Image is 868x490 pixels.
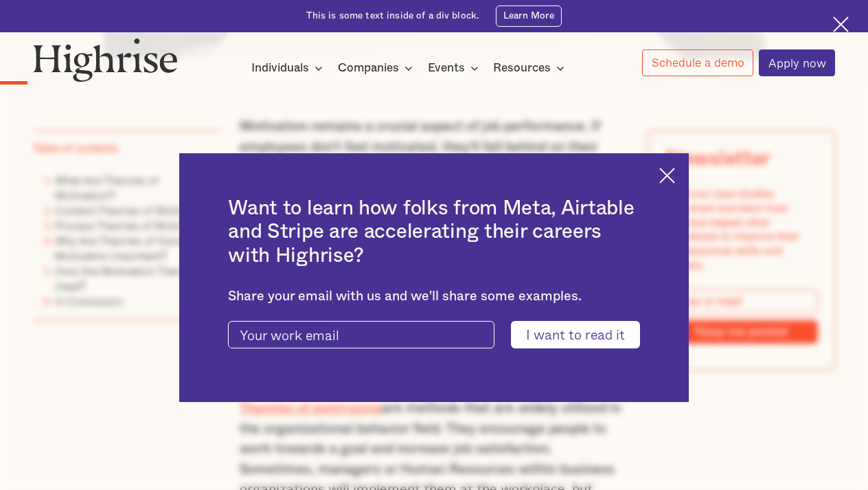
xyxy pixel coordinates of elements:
a: Apply now [759,49,835,76]
div: Companies [338,60,399,76]
img: Highrise logo [33,38,178,82]
form: current-ascender-blog-article-modal-form [228,321,640,348]
input: Your work email [228,321,494,348]
a: Learn More [496,5,562,27]
h2: Want to learn how folks from Meta, Airtable and Stripe are accelerating their careers with Highrise? [228,197,640,267]
div: Resources [493,60,569,76]
div: Individuals [251,60,327,76]
div: Companies [338,60,417,76]
img: Cross icon [659,168,675,183]
div: This is some text inside of a div block. [306,10,480,23]
a: Schedule a demo [642,49,753,76]
img: Cross icon [833,16,849,32]
div: Individuals [251,60,309,76]
div: Resources [493,60,551,76]
div: Share your email with us and we'll share some examples. [228,289,640,304]
div: Events [428,60,465,76]
input: I want to read it [511,321,639,348]
div: Events [428,60,483,76]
